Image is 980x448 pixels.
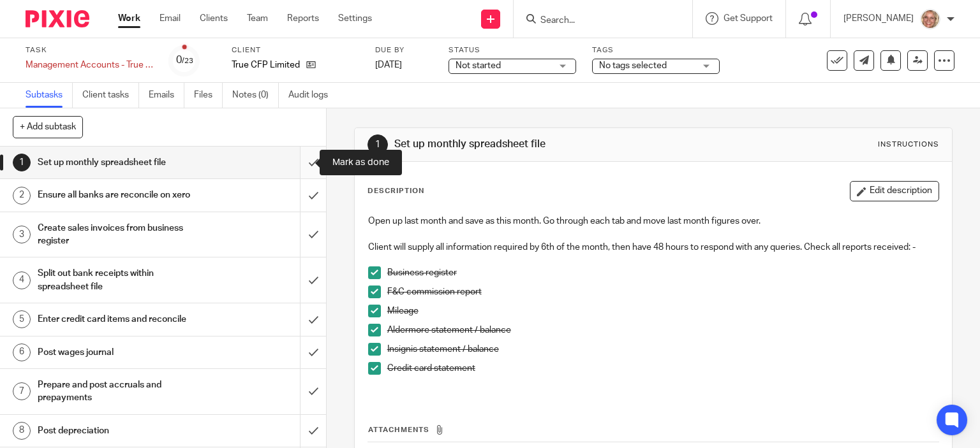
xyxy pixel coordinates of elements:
a: Client tasks [82,83,139,108]
p: Aldermore statement / balance [387,324,939,336]
p: Insignis statement / balance [387,343,939,356]
p: F&C commission report [387,285,939,298]
button: + Add subtask [13,116,83,138]
p: Credit card statement [387,362,939,375]
div: 5 [13,310,31,328]
span: No tags selected [599,61,667,70]
label: Status [449,45,576,55]
input: Search [539,15,654,27]
div: 4 [13,271,31,289]
img: Pixie [26,10,89,27]
p: Business register [387,266,939,279]
p: True CFP Limited [232,59,300,71]
label: Tags [592,45,720,55]
div: 1 [367,134,388,155]
p: [PERSON_NAME] [843,12,914,25]
a: Audit logs [288,83,338,108]
div: 6 [13,343,31,361]
small: /23 [182,57,193,64]
h1: Ensure all banks are reconcile on xero [38,185,204,205]
span: Not started [456,61,501,70]
p: Description [367,186,424,196]
p: Client will supply all information required by 6th of the month, then have 48 hours to respond wi... [368,241,939,254]
span: Attachments [368,426,429,433]
div: Management Accounts - True CFP [26,59,153,71]
label: Task [26,45,153,55]
h1: Create sales invoices from business register [38,219,204,251]
a: Subtasks [26,83,73,108]
label: Due by [375,45,433,55]
a: Notes (0) [232,83,279,108]
label: Client [232,45,359,55]
p: Open up last month and save as this month. Go through each tab and move last month figures over. [368,215,939,228]
a: Email [160,12,181,25]
a: Files [194,83,223,108]
a: Settings [338,12,372,25]
h1: Set up monthly spreadsheet file [38,153,204,172]
div: 7 [13,382,31,400]
a: Clients [200,12,228,25]
div: 0 [176,53,193,68]
h1: Split out bank receipts within spreadsheet file [38,264,204,296]
span: Get Support [724,14,773,23]
p: Mileage [387,305,939,317]
img: SJ.jpg [920,9,940,29]
div: 8 [13,422,31,440]
div: 2 [13,187,31,205]
button: Edit description [850,181,939,201]
h1: Prepare and post accruals and prepayments [38,375,204,408]
a: Team [247,12,268,25]
a: Work [118,12,140,25]
h1: Enter credit card items and reconcile [38,310,204,329]
h1: Post wages journal [38,343,204,362]
h1: Post depreciation [38,421,204,440]
span: [DATE] [375,61,402,69]
div: 3 [13,226,31,243]
a: Reports [287,12,319,25]
h1: Set up monthly spreadsheet file [394,138,680,151]
div: 1 [13,154,31,171]
a: Emails [149,83,184,108]
div: Instructions [878,140,939,150]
